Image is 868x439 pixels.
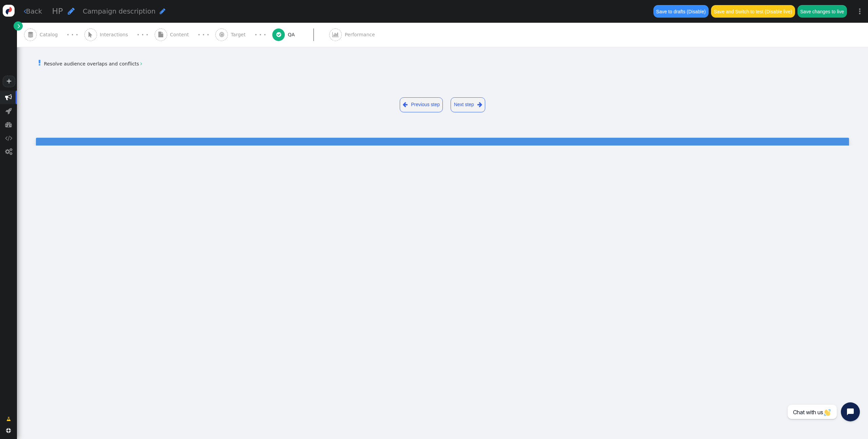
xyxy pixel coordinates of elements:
[68,7,75,15] span: 
[170,31,192,38] span: Content
[158,32,163,37] span: 
[5,108,12,114] span: 
[140,61,142,66] span: 
[345,31,378,38] span: Performance
[24,6,42,16] a: Back
[52,6,63,16] span: HP
[14,21,23,31] a: 
[84,23,155,47] a:  Interactions · · ·
[2,413,16,425] a: 
[5,94,12,101] span: 
[24,23,84,47] a:  Catalog · · ·
[215,23,272,47] a:  Target · · ·
[67,30,78,39] div: · · ·
[28,32,33,37] span: 
[451,97,485,112] a: Next step
[18,22,20,30] span: 
[852,1,868,21] a: ⋮
[38,61,142,66] a: Resolve audience overlaps and conflicts
[797,5,847,17] button: Save changes to live
[288,31,298,38] span: QA
[6,416,11,423] span: 
[5,135,12,141] span: 
[198,30,209,39] div: · · ·
[5,121,12,128] span: 
[3,5,15,17] img: logo-icon.svg
[6,428,11,433] span: 
[100,31,131,38] span: Interactions
[329,23,390,47] a:  Performance
[332,32,339,37] span: 
[653,5,709,17] button: Save to drafts (Disable)
[24,8,26,15] span: 
[477,100,482,109] span: 
[276,32,281,37] span: 
[231,31,249,38] span: Target
[88,32,93,37] span: 
[38,59,41,66] span: 
[155,23,216,47] a:  Content · · ·
[403,100,408,109] span: 
[5,148,12,155] span: 
[272,23,329,47] a:  QA
[400,97,443,112] a: Previous step
[40,31,61,38] span: Catalog
[3,76,15,87] a: +
[83,7,156,15] span: Campaign description
[219,32,224,37] span: 
[137,30,148,39] div: · · ·
[160,8,165,15] span: 
[711,5,795,17] button: Save and Switch to test (Disable live)
[255,30,266,39] div: · · ·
